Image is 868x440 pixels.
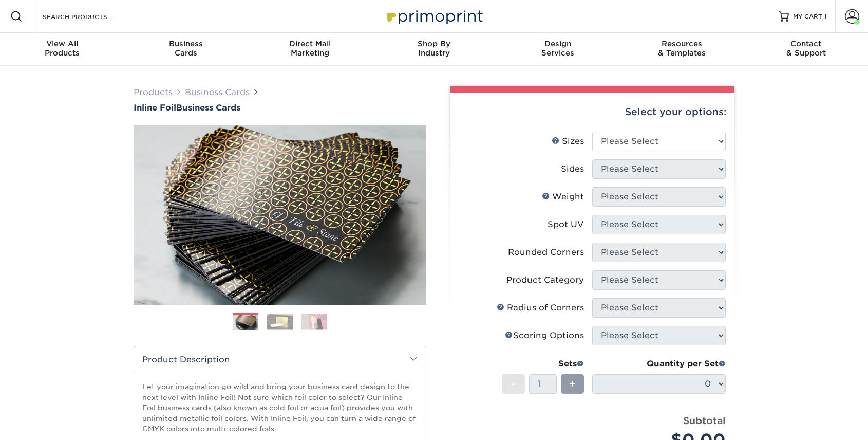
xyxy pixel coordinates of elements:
[383,5,485,27] img: Primoprint
[372,39,496,48] span: Shop By
[497,302,584,314] div: Radius of Corners
[248,39,372,58] div: Marketing
[511,376,516,392] span: -
[372,39,496,58] div: Industry
[552,135,584,148] div: Sizes
[793,12,822,21] span: MY CART
[134,103,426,113] a: Inline FoilBusiness Cards
[372,33,496,66] a: Shop ByIndustry
[134,68,426,361] img: Inline Foil 01
[506,274,584,286] div: Product Category
[744,39,868,48] span: Contact
[124,39,248,48] span: Business
[134,346,426,373] h2: Product Description
[42,10,142,23] input: SEARCH PRODUCTS.....
[496,39,620,58] div: Services
[134,103,176,113] span: Inline Foil
[301,314,327,329] img: Business Cards 03
[505,329,584,342] div: Scoring Options
[496,39,620,48] span: Design
[824,13,827,20] span: 1
[548,218,584,231] div: Spot UV
[561,163,584,175] div: Sides
[569,376,576,392] span: +
[620,39,744,48] span: Resources
[620,39,744,58] div: & Templates
[267,314,293,329] img: Business Cards 02
[542,191,584,203] div: Weight
[134,103,426,113] h1: Business Cards
[620,33,744,66] a: Resources& Templates
[248,33,372,66] a: Direct MailMarketing
[508,246,584,259] div: Rounded Corners
[185,87,250,97] a: Business Cards
[134,87,173,97] a: Products
[233,309,258,335] img: Business Cards 01
[592,358,726,370] div: Quantity per Set
[744,39,868,58] div: & Support
[124,33,248,66] a: BusinessCards
[502,358,584,370] div: Sets
[248,39,372,48] span: Direct Mail
[683,415,726,426] strong: Subtotal
[496,33,620,66] a: DesignServices
[744,33,868,66] a: Contact& Support
[458,93,726,132] div: Select your options:
[124,39,248,58] div: Cards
